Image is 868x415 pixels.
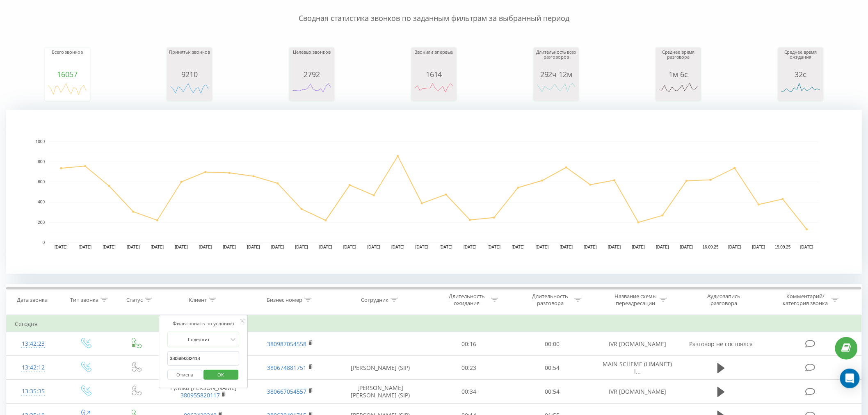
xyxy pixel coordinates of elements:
div: Среднее время разговора [658,50,699,70]
div: Целевых звонков [291,50,332,70]
text: [DATE] [728,245,741,250]
text: [DATE] [512,245,525,250]
text: [DATE] [271,245,284,250]
div: Тип звонка [70,296,98,303]
td: 00:54 [511,356,594,380]
text: [DATE] [343,245,356,250]
div: Длительность ожидания [445,293,489,307]
input: Введите значение [167,351,240,366]
text: [DATE] [536,245,549,250]
text: [DATE] [464,245,477,250]
text: [DATE] [103,245,116,250]
svg: A chart. [6,110,862,274]
button: OK [203,370,238,380]
div: 292ч 12м [536,70,577,78]
div: Среднее время ожидания [780,50,821,70]
text: [DATE] [752,245,765,250]
td: 00:34 [427,380,511,404]
div: Всего звонков [47,50,88,70]
td: Сегодня [7,316,862,332]
text: 800 [38,160,45,164]
div: Принятых звонков [169,50,210,70]
text: [DATE] [440,245,453,250]
text: [DATE] [247,245,260,250]
a: 380955820117 [180,391,220,399]
text: [DATE] [127,245,140,250]
text: [DATE] [151,245,164,250]
svg: A chart. [780,78,821,103]
div: Статус [126,296,143,303]
td: 00:00 [511,332,594,356]
div: Комментарий/категория звонка [781,293,829,307]
td: 00:23 [427,356,511,380]
text: [DATE] [391,245,404,250]
div: Длительность всех разговоров [536,50,577,70]
div: Фильтровать по условию [167,319,240,328]
div: 1614 [413,70,455,78]
text: [DATE] [223,245,236,250]
text: 19.09.25 [775,245,791,250]
text: [DATE] [560,245,573,250]
text: 1000 [36,139,45,144]
div: 16057 [47,70,88,78]
text: 400 [38,200,45,205]
text: [DATE] [199,245,212,250]
span: OK [209,368,232,381]
text: [DATE] [79,245,92,250]
svg: A chart. [413,78,455,103]
svg: A chart. [47,78,88,103]
text: [DATE] [175,245,188,250]
div: Клиент [189,296,207,303]
div: Длительность разговора [528,293,572,307]
td: 00:16 [427,332,511,356]
text: 200 [38,220,45,225]
svg: A chart. [169,78,210,103]
svg: A chart. [536,78,577,103]
text: [DATE] [584,245,597,250]
div: 9210 [169,70,210,78]
svg: A chart. [658,78,699,103]
text: [DATE] [680,245,693,250]
svg: A chart. [291,78,332,103]
div: 13:35:35 [15,383,52,399]
text: [DATE] [319,245,332,250]
td: Гулика [PERSON_NAME] [160,380,247,404]
div: 13:42:23 [15,336,52,352]
td: 00:54 [511,380,594,404]
text: [DATE] [800,245,813,250]
span: MAIN SCHEME (LIMANET) l... [603,360,672,375]
text: [DATE] [656,245,669,250]
div: Звонили впервые [413,50,455,70]
text: [DATE] [608,245,621,250]
div: 13:42:12 [15,360,52,376]
text: [DATE] [295,245,308,250]
div: 2792 [291,70,332,78]
div: Дата звонка [17,296,48,303]
div: Название схемы переадресации [614,293,658,307]
button: Отмена [167,370,202,380]
div: Бизнес номер [267,296,302,303]
div: 1м 6с [658,70,699,78]
td: IVR [DOMAIN_NAME] [594,332,681,356]
text: [DATE] [488,245,501,250]
span: Разговор не состоялся [689,340,753,348]
text: [DATE] [416,245,429,250]
td: [PERSON_NAME] [PERSON_NAME] (SIP) [333,380,427,404]
text: [DATE] [55,245,68,250]
text: [DATE] [632,245,645,250]
div: Open Intercom Messenger [840,369,860,388]
div: Сотрудник [361,296,388,303]
text: 600 [38,180,45,185]
text: [DATE] [368,245,381,250]
div: 32с [780,70,821,78]
text: 16.09.25 [703,245,719,250]
a: 380667054557 [267,388,307,395]
text: 0 [42,240,45,245]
